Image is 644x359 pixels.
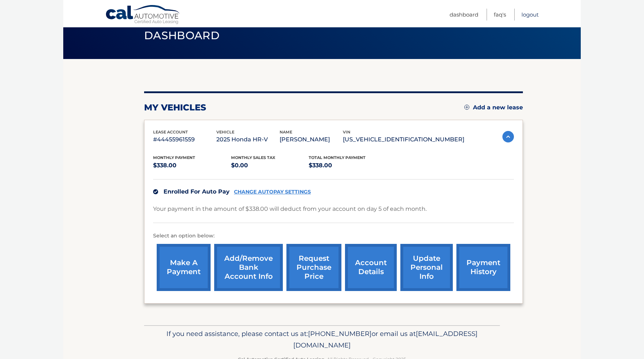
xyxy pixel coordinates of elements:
[153,155,195,160] span: Monthly Payment
[149,328,495,351] p: If you need assistance, please contact us at: or email us at
[456,244,510,291] a: payment history
[153,232,514,240] p: Select an option below:
[400,244,453,291] a: update personal info
[494,9,506,21] a: FAQ's
[157,244,211,291] a: make a payment
[280,129,292,135] span: name
[343,129,350,135] span: vin
[286,244,341,291] a: request purchase price
[105,5,181,26] a: Cal Automotive
[345,244,397,291] a: account details
[521,9,539,21] a: Logout
[502,131,514,142] img: accordion-active.svg
[153,160,231,171] p: $338.00
[216,129,234,135] span: vehicle
[280,135,343,145] p: [PERSON_NAME]
[308,330,372,338] span: [PHONE_NUMBER]
[144,29,220,42] span: Dashboard
[231,160,309,171] p: $0.00
[234,189,311,195] a: CHANGE AUTOPAY SETTINGS
[450,9,478,21] a: Dashboard
[153,135,216,145] p: #44455961559
[464,105,469,110] img: add.svg
[309,155,365,160] span: Total Monthly Payment
[153,189,158,194] img: check.svg
[153,129,188,135] span: lease account
[464,104,523,111] a: Add a new lease
[144,102,206,113] h2: my vehicles
[214,244,283,291] a: Add/Remove bank account info
[231,155,275,160] span: Monthly sales Tax
[309,160,387,171] p: $338.00
[153,204,427,214] p: Your payment in the amount of $338.00 will deduct from your account on day 5 of each month.
[343,135,464,145] p: [US_VEHICLE_IDENTIFICATION_NUMBER]
[216,135,280,145] p: 2025 Honda HR-V
[164,188,230,195] span: Enrolled For Auto Pay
